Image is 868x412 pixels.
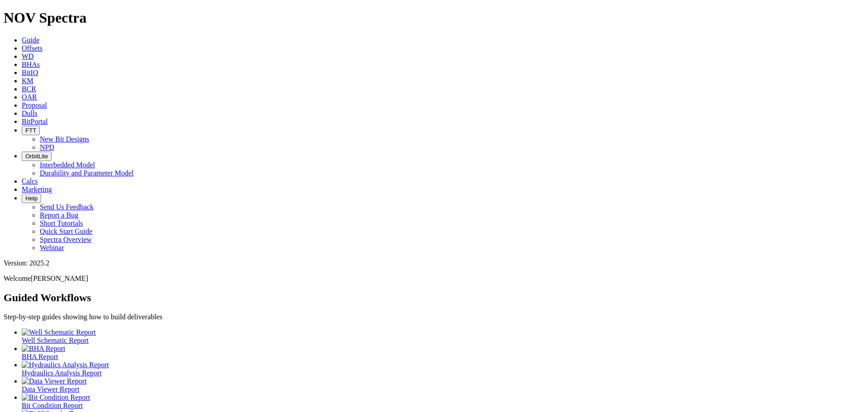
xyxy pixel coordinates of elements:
p: Step-by-step guides showing how to build deliverables [4,313,864,321]
a: Data Viewer Report Data Viewer Report [22,377,864,393]
a: Interbedded Model [40,161,95,169]
a: KM [22,77,33,85]
h1: NOV Spectra [4,9,864,26]
a: BitPortal [22,118,48,125]
a: Bit Condition Report Bit Condition Report [22,393,864,409]
a: BCR [22,85,36,93]
button: FTT [22,126,40,135]
a: Report a Bug [40,211,78,219]
span: Hydraulics Analysis Report [22,369,102,377]
img: Data Viewer Report [22,377,87,385]
a: BitIQ [22,69,38,76]
div: Version: 2025.2 [4,259,864,267]
span: [PERSON_NAME] [31,275,88,282]
img: Hydraulics Analysis Report [22,361,109,369]
a: BHAs [22,61,40,68]
a: Send Us Feedback [40,203,94,211]
a: Webinar [40,244,64,251]
span: Bit Condition Report [22,402,83,409]
a: Spectra Overview [40,236,92,243]
button: Help [22,194,41,203]
a: Well Schematic Report Well Schematic Report [22,328,864,344]
p: Welcome [4,275,864,283]
span: BHA Report [22,353,58,360]
a: Hydraulics Analysis Report Hydraulics Analysis Report [22,361,864,377]
a: Durability and Parameter Model [40,169,134,177]
a: Guide [22,36,39,44]
a: BHA Report BHA Report [22,345,864,360]
button: OrbitLite [22,152,52,161]
span: Help [25,195,38,202]
span: Data Viewer Report [22,385,80,393]
a: Marketing [22,185,52,193]
img: Well Schematic Report [22,328,96,336]
a: Dulls [22,109,38,117]
a: Offsets [22,44,42,52]
span: OrbitLite [25,153,48,160]
a: WD [22,52,34,60]
a: Calcs [22,177,38,185]
a: Proposal [22,101,47,109]
a: NPD [40,143,54,151]
a: New Bit Designs [40,135,89,143]
img: Bit Condition Report [22,393,90,402]
a: Quick Start Guide [40,227,92,235]
span: Well Schematic Report [22,336,89,344]
span: FTT [25,127,36,134]
a: OAR [22,93,37,101]
img: BHA Report [22,345,65,353]
a: Short Tutorials [40,219,83,227]
h2: Guided Workflows [4,292,864,304]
